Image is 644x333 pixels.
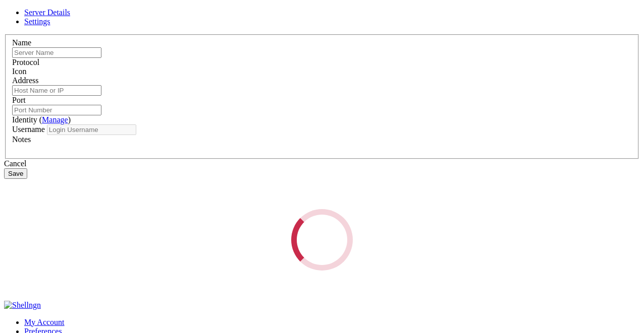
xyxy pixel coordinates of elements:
[42,115,68,124] a: Manage
[12,38,31,47] label: Name
[291,209,353,271] div: Loading...
[12,67,26,76] label: Icon
[12,85,101,96] input: Host Name or IP
[12,47,101,58] input: Server Name
[24,17,50,26] a: Settings
[4,159,640,168] div: Cancel
[47,124,136,135] input: Login Username
[12,105,101,115] input: Port Number
[24,318,65,326] a: My Account
[39,115,71,124] span: ( )
[12,96,26,104] label: Port
[12,135,31,144] label: Notes
[12,58,39,66] label: Protocol
[4,168,27,179] button: Save
[12,115,71,124] label: Identity
[4,301,41,310] img: Shellngn
[24,8,70,17] a: Server Details
[12,76,38,85] label: Address
[12,125,45,134] label: Username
